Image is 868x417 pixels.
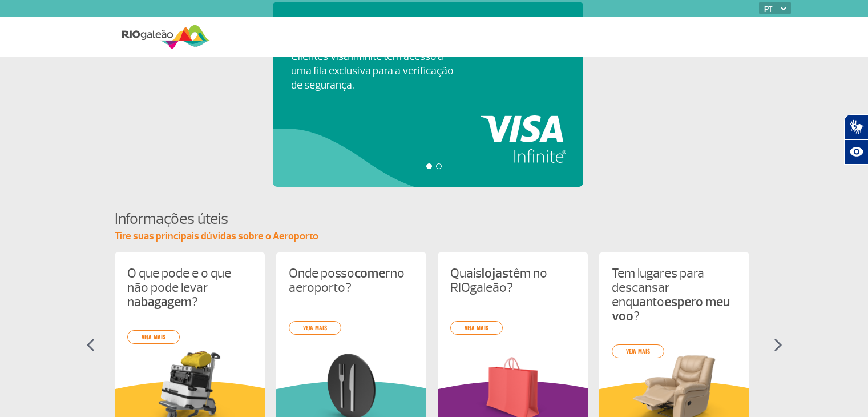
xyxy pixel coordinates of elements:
[612,294,730,324] strong: espero meu voo
[115,230,754,243] p: Tire suas principais dúvidas sobre o Aeroporto
[289,266,414,295] p: Onde posso no aeroporto?
[774,338,782,352] img: seta-direita
[844,139,868,165] button: Abrir recursos assistivos.
[115,209,754,230] h4: Informações úteis
[141,294,192,310] strong: bagagem
[612,344,664,358] a: veja mais
[612,266,737,323] p: Tem lugares para descansar enquanto ?
[450,321,503,335] a: veja mais
[127,266,252,309] p: O que pode e o que não pode levar na ?
[289,321,341,335] a: veja mais
[127,330,180,344] a: veja mais
[450,266,575,295] p: Quais têm no RIOgaleão?
[354,265,390,282] strong: comer
[482,265,508,282] strong: lojas
[844,114,868,165] div: Plugin de acessibilidade da Hand Talk.
[291,50,453,93] p: Clientes Visa Infinite têm acesso a uma fila exclusiva para a verificação de segurança.
[844,114,868,139] button: Abrir tradutor de língua de sinais.
[86,338,95,352] img: seta-esquerda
